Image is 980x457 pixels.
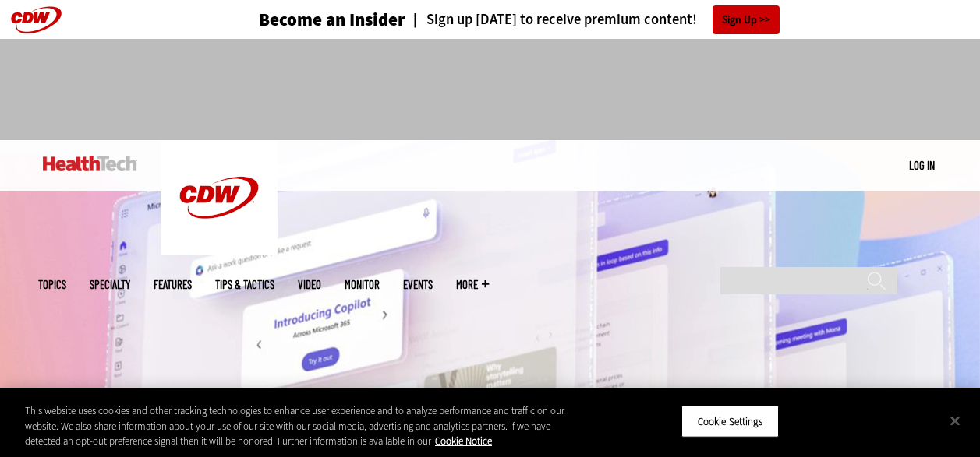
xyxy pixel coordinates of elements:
a: MonITor [345,279,380,290]
div: This website uses cookies and other tracking technologies to enhance user experience and to analy... [25,403,588,449]
div: User menu [909,157,935,174]
a: Sign up [DATE] to receive premium content! [405,12,697,27]
span: Specialty [90,279,130,290]
span: More [456,279,489,290]
a: CDW [161,243,278,259]
img: Home [161,140,278,255]
h3: Become an Insider [259,11,405,29]
a: Log in [909,158,935,172]
a: Events [403,279,433,290]
a: Become an Insider [200,11,405,29]
button: Cookie Settings [681,405,779,438]
iframe: advertisement [207,54,774,125]
a: Sign Up [713,5,780,34]
img: Home [43,156,137,171]
button: Close [938,403,972,438]
span: Topics [38,279,66,290]
a: More information about your privacy [435,434,492,448]
a: Features [154,279,192,290]
a: Video [298,279,321,290]
a: Tips & Tactics [215,279,274,290]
